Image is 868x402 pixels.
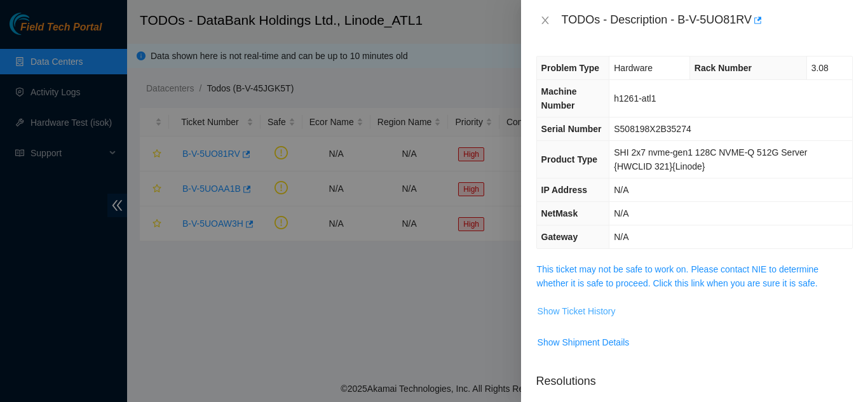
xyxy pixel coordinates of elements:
div: TODOs - Description - B-V-5UO81RV [562,10,853,30]
span: h1261-atl1 [614,93,656,104]
p: Resolutions [536,363,853,390]
span: Show Shipment Details [538,335,630,349]
span: Hardware [614,63,653,73]
span: Rack Number [695,63,752,73]
a: This ticket may not be safe to work on. Please contact NIE to determine whether it is safe to pro... [537,264,819,288]
span: N/A [614,232,628,242]
span: Machine Number [541,86,577,111]
span: Serial Number [541,124,602,134]
span: Gateway [541,232,578,242]
button: Close [536,15,554,27]
button: Show Shipment Details [537,332,630,352]
span: SHI 2x7 nvme-gen1 128C NVME-Q 512G Server {HWCLID 321}{Linode} [614,147,807,171]
span: S508198X2B35274 [614,124,691,134]
span: Show Ticket History [538,304,616,318]
span: N/A [614,185,628,195]
button: Show Ticket History [537,301,616,321]
span: Problem Type [541,63,600,73]
span: N/A [614,208,628,218]
span: 3.08 [811,63,829,73]
span: IP Address [541,185,587,195]
span: Product Type [541,154,597,164]
span: close [540,15,550,25]
span: NetMask [541,208,578,218]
